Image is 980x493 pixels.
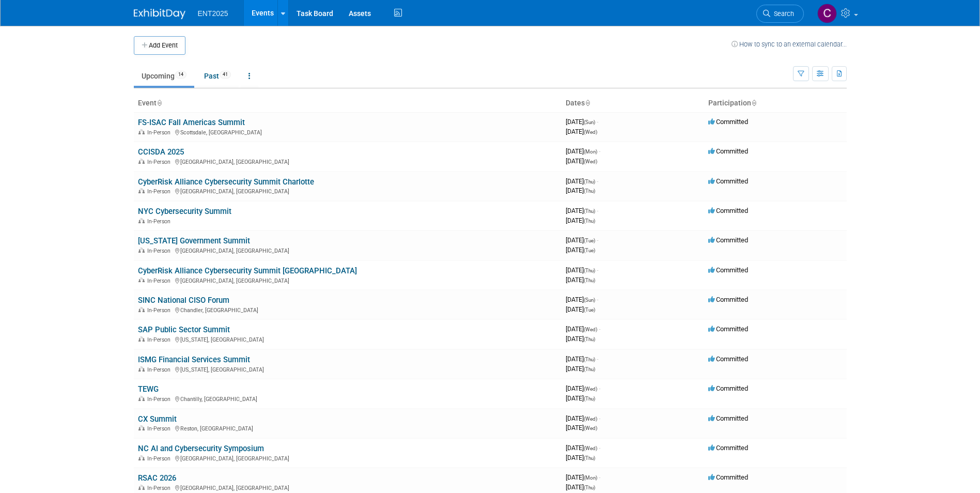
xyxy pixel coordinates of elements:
[138,276,557,284] div: [GEOGRAPHIC_DATA], [GEOGRAPHIC_DATA]
[147,455,174,462] span: In-Person
[138,147,184,157] a: CCISDA 2025
[566,424,597,432] span: [DATE]
[147,278,174,284] span: In-Person
[138,305,557,314] div: Chandler, [GEOGRAPHIC_DATA]
[138,336,145,342] img: In-Person Event
[566,384,600,392] span: [DATE]
[566,236,598,244] span: [DATE]
[138,444,264,453] a: NC AI and Cybersecurity Symposium
[584,455,595,461] span: (Thu)
[597,266,598,274] span: -
[138,414,177,424] a: CX Summit
[147,485,174,491] span: In-Person
[134,66,194,86] a: Upcoming14
[584,129,597,135] span: (Wed)
[562,95,704,112] th: Dates
[138,218,145,223] img: In-Person Event
[566,246,595,254] span: [DATE]
[138,129,145,134] img: In-Person Event
[708,266,748,274] span: Committed
[134,9,185,19] img: ExhibitDay
[597,236,598,244] span: -
[584,475,597,481] span: (Mon)
[566,217,595,224] span: [DATE]
[566,276,595,284] span: [DATE]
[138,187,557,195] div: [GEOGRAPHIC_DATA], [GEOGRAPHIC_DATA]
[566,266,598,274] span: [DATE]
[566,414,600,422] span: [DATE]
[708,118,748,126] span: Committed
[566,335,595,343] span: [DATE]
[584,425,597,431] span: (Wed)
[157,99,162,107] a: Sort by Event Name
[566,207,598,214] span: [DATE]
[138,394,557,403] div: Chantilly, [GEOGRAPHIC_DATA]
[708,147,748,155] span: Committed
[566,157,597,165] span: [DATE]
[138,325,230,334] a: SAP Public Sector Summit
[597,207,598,214] span: -
[597,296,598,303] span: -
[584,159,597,164] span: (Wed)
[147,366,174,373] span: In-Person
[584,445,597,451] span: (Wed)
[817,4,837,23] img: Colleen Mueller
[566,177,598,185] span: [DATE]
[134,95,562,112] th: Event
[138,355,250,364] a: ISMG Financial Services Summit
[584,179,595,184] span: (Thu)
[138,424,557,432] div: Reston, [GEOGRAPHIC_DATA]
[708,473,748,481] span: Committed
[138,307,145,312] img: In-Person Event
[134,36,185,55] button: Add Event
[756,5,804,23] a: Search
[584,327,597,332] span: (Wed)
[566,118,598,126] span: [DATE]
[708,444,748,452] span: Committed
[584,268,595,273] span: (Thu)
[138,278,145,283] img: In-Person Event
[138,236,250,245] a: [US_STATE] Government Summit
[566,394,595,402] span: [DATE]
[147,425,174,432] span: In-Person
[708,296,748,303] span: Committed
[198,9,228,18] span: ENT2025
[708,236,748,244] span: Committed
[138,396,145,401] img: In-Person Event
[138,366,145,372] img: In-Person Event
[566,305,595,313] span: [DATE]
[584,149,597,155] span: (Mon)
[566,454,595,461] span: [DATE]
[708,325,748,333] span: Committed
[584,485,595,490] span: (Thu)
[138,365,557,373] div: [US_STATE], [GEOGRAPHIC_DATA]
[584,238,595,243] span: (Tue)
[138,118,245,127] a: FS-ISAC Fall Americas Summit
[147,159,174,165] span: In-Person
[584,248,595,253] span: (Tue)
[584,218,595,224] span: (Thu)
[751,99,756,107] a: Sort by Participation Type
[708,177,748,185] span: Committed
[708,384,748,392] span: Committed
[138,384,159,394] a: TEWG
[566,473,600,481] span: [DATE]
[599,414,600,422] span: -
[138,425,145,430] img: In-Person Event
[708,414,748,422] span: Committed
[147,396,174,403] span: In-Person
[566,296,598,303] span: [DATE]
[175,71,186,79] span: 14
[599,147,600,155] span: -
[147,307,174,314] span: In-Person
[138,455,145,460] img: In-Person Event
[138,473,176,483] a: RSAC 2026
[566,187,595,194] span: [DATE]
[138,335,557,343] div: [US_STATE], [GEOGRAPHIC_DATA]
[708,355,748,363] span: Committed
[708,207,748,214] span: Committed
[138,483,557,491] div: [GEOGRAPHIC_DATA], [GEOGRAPHIC_DATA]
[138,248,145,253] img: In-Person Event
[138,207,231,216] a: NYC Cybersecurity Summit
[147,248,174,254] span: In-Person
